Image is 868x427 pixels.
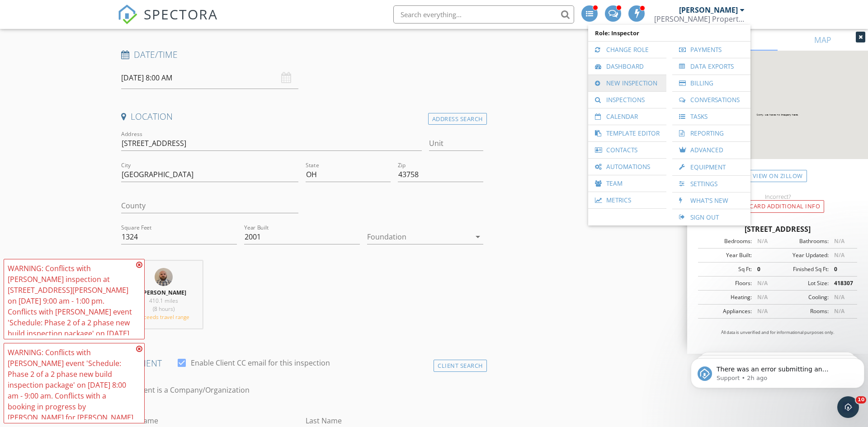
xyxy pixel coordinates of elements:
[677,159,746,175] a: Equipment
[778,293,829,301] div: Cooling:
[677,176,746,192] a: Settings
[654,14,745,23] div: Webb Property Inspection
[834,251,844,259] span: N/A
[778,29,868,51] a: MAP
[153,305,175,313] span: (8 hours)
[136,385,250,394] label: Client is a Company/Organization
[472,231,483,242] i: arrow_drop_down
[701,251,752,259] div: Year Built:
[701,265,752,273] div: Sq Ft:
[677,92,746,108] a: Conversations
[677,192,746,209] a: What's New
[593,175,662,192] a: Team
[142,289,186,296] strong: [PERSON_NAME]
[677,108,746,125] a: Tasks
[434,360,487,372] div: Client Search
[593,192,662,208] a: Metrics
[138,313,189,321] span: exceeds travel range
[191,358,330,367] label: Enable Client CC email for this inspection
[593,75,662,91] a: New Inspection
[834,237,844,245] span: N/A
[778,237,829,245] div: Bathrooms:
[757,293,768,301] span: N/A
[701,237,752,245] div: Bedrooms:
[121,67,298,89] input: Select date
[677,125,746,141] a: Reporting
[679,5,738,14] div: [PERSON_NAME]
[687,51,868,181] img: streetview
[687,193,868,200] div: Incorrect?
[677,142,746,159] a: Advanced
[701,293,752,301] div: Heating:
[149,297,178,305] span: 410.1 miles
[701,279,752,287] div: Floors:
[778,307,829,315] div: Rooms:
[144,5,218,23] span: SPECTORA
[749,170,807,182] a: View on Zillow
[593,92,662,108] a: Inspections
[593,125,662,141] a: Template Editor
[593,142,662,158] a: Contacts
[752,265,778,273] div: 0
[121,49,483,61] h4: Date/Time
[687,339,868,403] iframe: Intercom notifications message
[593,159,662,175] a: Automations
[829,279,854,287] div: 418307
[677,42,746,58] a: Payments
[118,12,218,31] a: SPECTORA
[778,265,829,273] div: Finished Sq Ft:
[837,396,859,418] iframe: Intercom live chat
[757,237,768,245] span: N/A
[757,279,768,287] span: N/A
[677,75,746,91] a: Billing
[701,307,752,315] div: Appliances:
[698,329,857,336] p: All data is unverified and for informational purposes only.
[829,265,854,273] div: 0
[121,111,483,122] h4: Location
[393,5,574,23] input: Search everything...
[428,113,487,125] div: Address Search
[757,307,768,315] span: N/A
[593,108,662,125] a: Calendar
[155,268,173,286] img: photo.jpg
[593,42,662,58] a: Change Role
[778,279,829,287] div: Lot Size:
[677,209,746,225] a: Sign Out
[593,25,746,41] span: Role: Inspector
[778,251,829,259] div: Year Updated:
[593,58,662,75] a: Dashboard
[834,293,844,301] span: N/A
[677,58,746,75] a: Data Exports
[698,224,857,235] div: [STREET_ADDRESS]
[731,200,824,213] div: Discard Additional info
[834,307,844,315] span: N/A
[856,396,866,404] span: 10
[118,5,137,24] img: The Best Home Inspection Software - Spectora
